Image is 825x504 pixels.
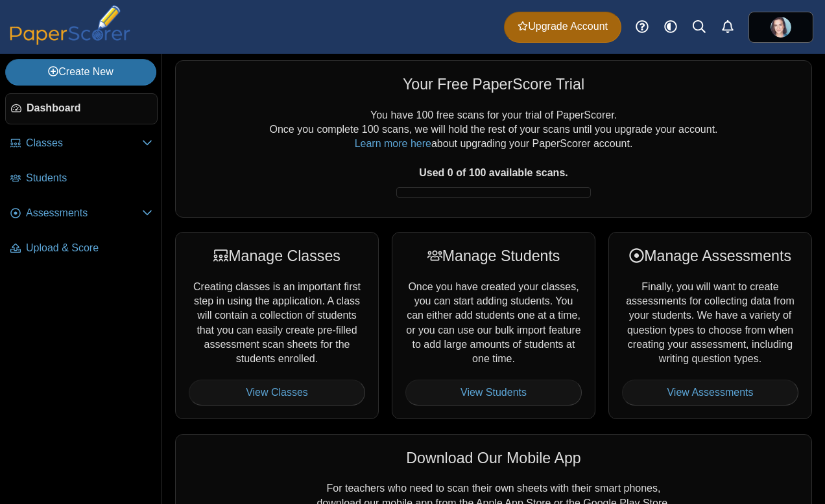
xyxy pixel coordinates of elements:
a: Upload & Score [5,233,158,264]
span: Molly H [771,17,791,38]
span: Upload & Score [26,241,152,255]
div: You have 100 free scans for your trial of PaperScorer. Once you complete 100 scans, we will hold ... [189,108,798,204]
div: Finally, you will want to create assessments for collecting data from your students. We have a va... [608,232,812,419]
a: Alerts [713,13,742,41]
span: Students [26,171,152,185]
a: View Students [405,380,582,406]
img: PaperScorer [5,5,135,45]
a: Dashboard [5,93,158,124]
a: Create New [5,59,156,85]
div: Download Our Mobile App [189,448,798,468]
div: Once you have created your classes, you can start adding students. You can either add students on... [392,232,595,419]
span: Classes [26,136,142,150]
span: Assessments [26,206,142,220]
a: View Assessments [622,380,798,406]
b: Used 0 of 100 available scans. [419,167,568,178]
a: Students [5,163,158,194]
a: Classes [5,128,158,159]
div: Creating classes is an important first step in using the application. A class will contain a coll... [175,232,379,419]
div: Your Free PaperScore Trial [189,74,798,95]
div: Manage Assessments [622,246,798,266]
a: Learn more here [355,138,431,149]
span: Dashboard [27,101,152,115]
a: Assessments [5,198,158,229]
div: Manage Students [405,246,582,266]
a: Upgrade Account [504,12,621,43]
a: ps.BG4lrMkKk1ctNFvs [748,12,813,43]
a: PaperScorer [5,36,135,47]
a: View Classes [189,380,365,406]
img: ps.BG4lrMkKk1ctNFvs [771,17,791,38]
div: Manage Classes [189,246,365,266]
span: Upgrade Account [518,19,608,34]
